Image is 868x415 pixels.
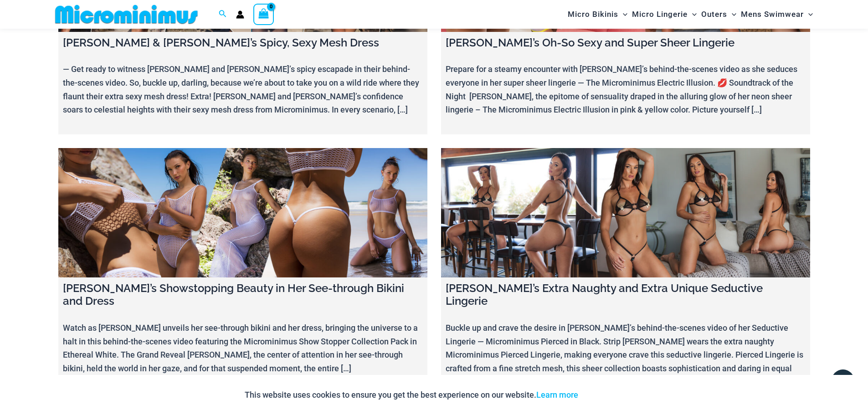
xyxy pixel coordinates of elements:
a: Micro BikinisMenu ToggleMenu Toggle [565,3,630,26]
span: Micro Bikinis [568,3,618,26]
a: Grace’s Showstopping Beauty in Her See-through Bikini and Dress [58,148,427,277]
span: Menu Toggle [804,3,813,26]
a: Learn more [536,390,578,400]
img: MM SHOP LOGO FLAT [51,4,201,25]
h4: [PERSON_NAME]’s Extra Naughty and Extra Unique Seductive Lingerie [446,282,806,308]
p: — Get ready to witness [PERSON_NAME] and [PERSON_NAME]’s spicy escapade in their behind-the-scene... [63,62,423,117]
a: Search icon link [219,9,227,20]
span: Micro Lingerie [632,3,688,26]
a: Micro LingerieMenu ToggleMenu Toggle [630,3,699,26]
a: Mens SwimwearMenu ToggleMenu Toggle [739,3,815,26]
h4: [PERSON_NAME]’s Oh-So Sexy and Super Sheer Lingerie [446,36,806,50]
span: Menu Toggle [618,3,627,26]
button: Accept [585,384,624,406]
h4: [PERSON_NAME] & [PERSON_NAME]’s Spicy, Sexy Mesh Dress [63,36,423,50]
span: Outers [701,3,727,26]
a: OutersMenu ToggleMenu Toggle [699,3,739,26]
p: Prepare for a steamy encounter with [PERSON_NAME]’s behind-the-scenes video as she seduces everyo... [446,62,806,117]
span: Mens Swimwear [741,3,804,26]
a: Account icon link [236,10,244,19]
h4: [PERSON_NAME]’s Showstopping Beauty in Her See-through Bikini and Dress [63,282,423,308]
a: View Shopping Cart, empty [253,4,274,25]
span: Menu Toggle [688,3,697,26]
nav: Site Navigation [564,1,817,27]
p: Buckle up and crave the desire in [PERSON_NAME]’s behind-the-scenes video of her Seductive Linger... [446,321,806,389]
p: This website uses cookies to ensure you get the best experience on our website. [245,388,578,402]
span: Menu Toggle [727,3,736,26]
p: Watch as [PERSON_NAME] unveils her see-through bikini and her dress, bringing the universe to a h... [63,321,423,375]
a: Heather’s Extra Naughty and Extra Unique Seductive Lingerie [441,148,810,277]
